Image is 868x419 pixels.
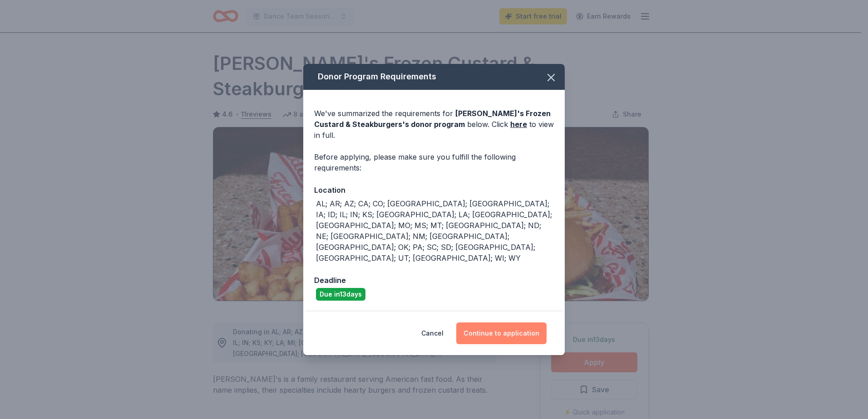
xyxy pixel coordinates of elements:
[314,151,554,173] div: Before applying, please make sure you fulfill the following requirements:
[316,288,365,301] div: Due in 13 days
[314,108,554,141] div: We've summarized the requirements for below. Click to view in full.
[456,322,547,344] button: Continue to application
[510,119,527,130] a: here
[421,322,444,344] button: Cancel
[314,274,554,286] div: Deadline
[316,198,554,263] div: AL; AR; AZ; CA; CO; [GEOGRAPHIC_DATA]; [GEOGRAPHIC_DATA]; IA; ID; IL; IN; KS; [GEOGRAPHIC_DATA]; ...
[303,64,565,90] div: Donor Program Requirements
[314,184,554,196] div: Location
